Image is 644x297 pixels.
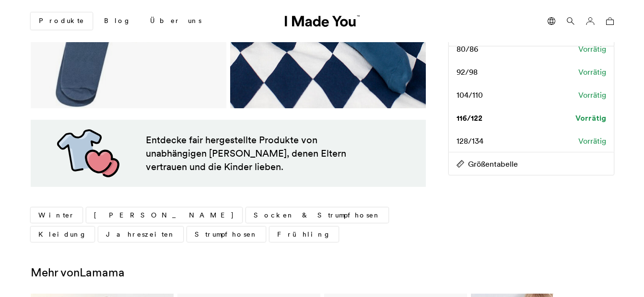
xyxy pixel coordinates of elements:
span: 128/134 [457,136,483,146]
span: 80/86 [457,44,478,54]
span: Vorrätig [578,90,606,100]
span: Vorrätig [578,136,606,146]
span: 92/98 [457,67,478,77]
p: Entdecke fair hergestellte Produkte von unabhängigen [PERSON_NAME], denen Eltern vertrauen und di... [146,133,365,173]
span: Vorrätig [578,67,606,77]
a: [PERSON_NAME] [86,207,242,223]
span: Größentabelle [449,159,518,169]
span: Vorrätig [578,44,606,54]
a: Blog [96,13,139,29]
a: Strumpfhosen [187,227,266,242]
a: Frühling [269,227,339,242]
a: Kleidung [31,227,94,242]
h2: Mehr von [31,266,614,280]
a: Socken & Strumpfhosen [246,207,388,223]
a: Winter [31,207,82,223]
span: 116/122 [457,113,482,123]
a: Produkte [31,12,93,30]
a: Über uns [142,13,209,29]
a: Lamama [80,265,125,280]
span: Vorrätig [575,113,606,123]
a: Jahreszeiten [98,227,183,242]
span: 104/110 [457,90,483,100]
